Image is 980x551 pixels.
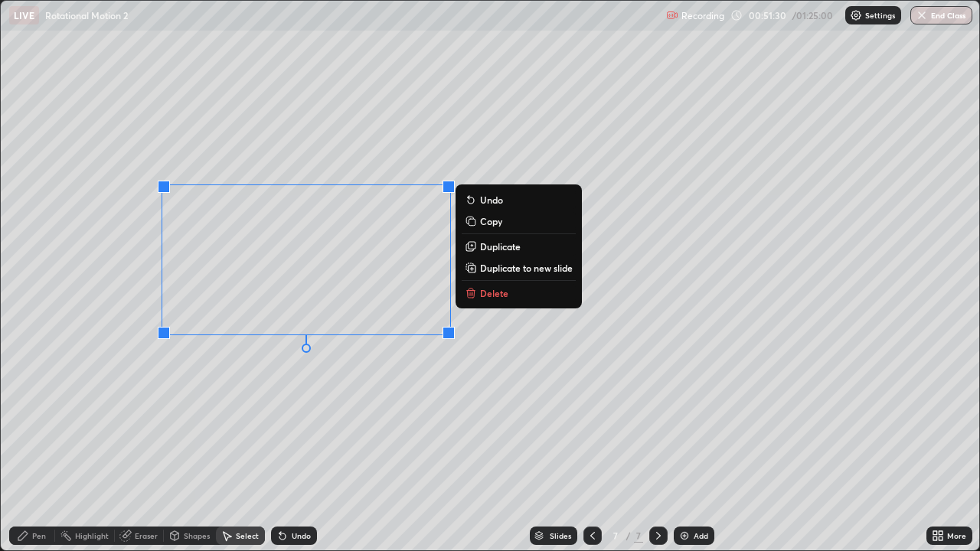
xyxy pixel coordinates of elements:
[236,532,259,540] div: Select
[480,240,521,253] p: Duplicate
[947,532,966,540] div: More
[14,9,34,21] p: LIVE
[678,530,691,542] img: add-slide-button
[608,531,623,540] div: 7
[462,191,576,209] button: Undo
[550,532,571,540] div: Slides
[850,9,862,21] img: class-settings-icons
[480,194,503,206] p: Undo
[626,531,631,540] div: /
[184,532,210,540] div: Shapes
[462,284,576,302] button: Delete
[32,532,46,540] div: Pen
[681,10,724,21] p: Recording
[694,532,708,540] div: Add
[634,529,643,543] div: 7
[666,9,678,21] img: recording.375f2c34.svg
[75,532,109,540] div: Highlight
[45,9,128,21] p: Rotational Motion 2
[462,237,576,256] button: Duplicate
[292,532,311,540] div: Undo
[865,11,895,19] p: Settings
[462,212,576,230] button: Copy
[910,6,972,24] button: End Class
[480,215,502,227] p: Copy
[480,262,573,274] p: Duplicate to new slide
[135,532,158,540] div: Eraser
[480,287,508,299] p: Delete
[462,259,576,277] button: Duplicate to new slide
[916,9,928,21] img: end-class-cross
